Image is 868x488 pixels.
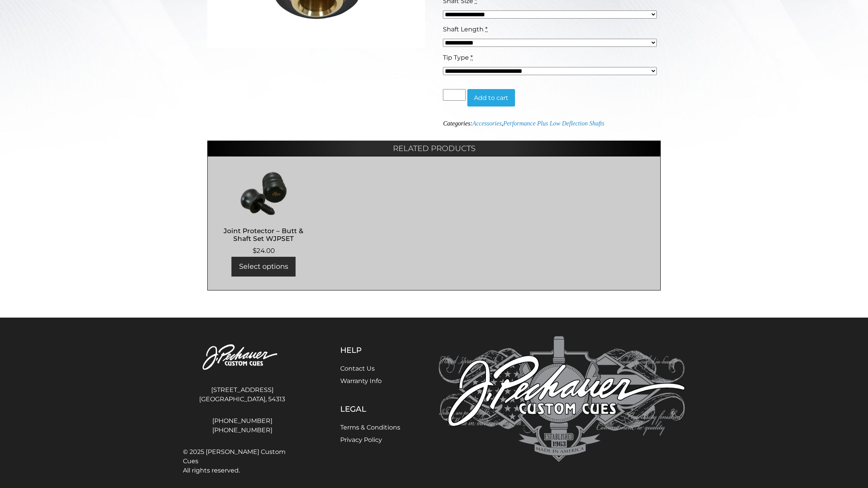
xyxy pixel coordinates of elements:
[340,345,400,355] h5: Help
[443,120,604,127] span: Categories: ,
[183,426,301,435] a: [PHONE_NUMBER]
[340,424,400,431] a: Terms & Conditions
[215,170,312,256] a: Joint Protector – Butt & Shaft Set WJPSET $24.00
[439,336,685,462] img: Pechauer Custom Cues
[443,54,469,61] span: Tip Type
[207,141,661,156] h2: Related products
[183,416,301,426] a: [PHONE_NUMBER]
[340,365,375,372] a: Contact Us
[232,257,296,277] a: Select options for “Joint Protector - Butt & Shaft Set WJPSET”
[215,223,312,246] h2: Joint Protector – Butt & Shaft Set WJPSET
[503,120,604,127] a: Performance Plus Low Deflection Shafts
[253,247,275,254] bdi: 24.00
[443,26,484,33] span: Shaft Length
[472,120,502,127] a: Accessories
[470,54,473,61] abbr: required
[340,377,382,385] a: Warranty Info
[443,89,465,101] input: Product quantity
[340,404,400,414] h5: Legal
[183,382,301,407] address: [STREET_ADDRESS] [GEOGRAPHIC_DATA], 54313
[215,170,312,217] img: Joint Protector - Butt & Shaft Set WJPSET
[485,26,487,33] abbr: required
[340,436,382,443] a: Privacy Policy
[183,336,301,379] img: Pechauer Custom Cues
[183,447,301,475] span: © 2025 [PERSON_NAME] Custom Cues All rights reserved.
[253,247,257,254] span: $
[467,89,515,107] button: Add to cart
